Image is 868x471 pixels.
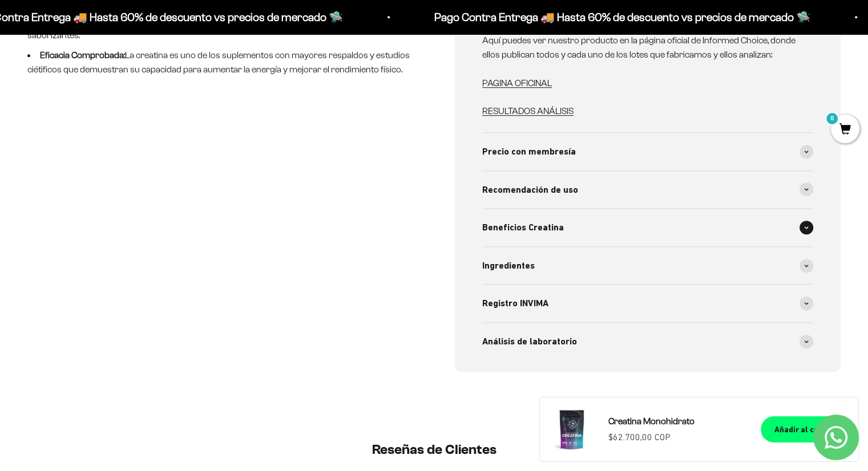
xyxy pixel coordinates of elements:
[482,106,574,116] a: RESULTADOS ANÁLISIS
[482,133,814,170] summary: Precio con membresía
[40,50,125,60] strong: Eficacia Comprobada:
[482,296,548,311] span: Registro INVIMA
[761,416,849,442] button: Añadir al carrito
[482,334,577,349] span: Análisis de laboratorio
[482,209,814,246] summary: Beneficios Creatina
[482,182,578,197] span: Recomendación de uso
[825,112,839,125] mark: 0
[482,285,814,322] summary: Registro INVIMA
[434,8,810,26] p: Pago Contra Entrega 🚚 Hasta 60% de descuento vs precios de mercado 🛸
[482,78,552,88] a: PAGINA OFICINAL
[482,144,576,159] span: Precio con membresía
[101,440,768,460] h2: Reseñas de Clientes
[774,423,835,436] div: Añadir al carrito
[482,247,814,285] summary: Ingredientes
[549,407,595,452] img: Creatina Monohidrato
[482,33,800,62] p: Aquí puedes ver nuestro producto en la página oficial de Informed Choice, donde ellos publican to...
[482,220,564,235] span: Beneficios Creatina
[608,414,747,429] a: Creatina Monohidrato
[831,124,859,136] a: 0
[482,171,814,209] summary: Recomendación de uso
[608,430,671,445] sale-price: $62.700,00 COP
[27,48,414,77] li: La creatina es uno de los suplementos con mayores respaldos y estudios ciétificos que demuestran ...
[482,323,814,360] summary: Análisis de laboratorio
[482,258,535,273] span: Ingredientes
